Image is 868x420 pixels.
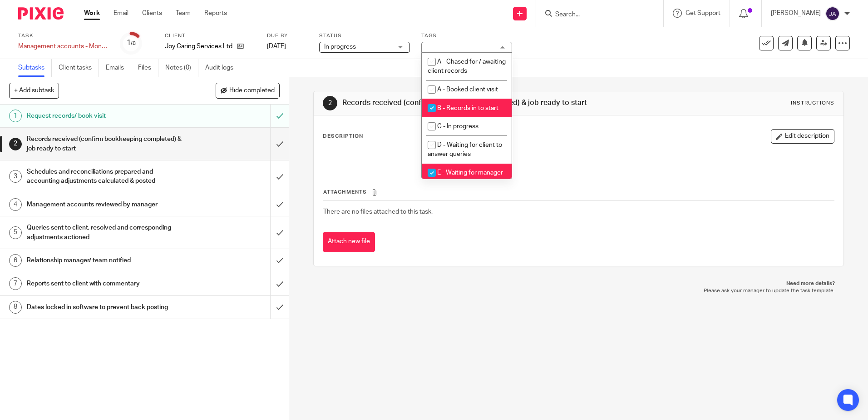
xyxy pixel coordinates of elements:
[686,10,720,16] span: Get Support
[267,32,308,40] label: Due by
[322,280,834,287] p: Need more details?
[323,232,375,252] button: Attach new file
[131,41,136,46] small: /8
[27,132,183,155] h1: Records received (confirm bookkeeping completed) & job ready to start
[165,59,198,77] a: Notes (0)
[27,109,183,123] h1: Request records/ book visit
[9,170,22,183] div: 3
[113,9,128,18] a: Email
[9,277,22,290] div: 7
[27,221,183,244] h1: Queries sent to client, resolved and corresponding adjustments actioned
[216,83,280,98] button: Hide completed
[324,44,356,50] span: In progress
[138,59,158,77] a: Files
[106,59,131,77] a: Emails
[437,86,498,93] span: A - Booked client visit
[791,100,834,107] div: Instructions
[27,277,183,290] h1: Reports sent to client with commentary
[165,32,256,40] label: Client
[554,11,636,19] input: Search
[428,59,506,75] span: A - Chased for / awaiting client records
[421,32,512,40] label: Tags
[165,42,232,51] p: Joy Caring Services Ltd
[319,32,410,40] label: Status
[771,9,821,18] p: [PERSON_NAME]
[9,110,22,122] div: 1
[27,300,183,314] h1: Dates locked in software to prevent back posting
[9,83,59,98] button: + Add subtask
[437,105,498,111] span: B - Records in to start
[437,123,478,130] span: C - In progress
[323,209,433,215] span: There are no files attached to this task.
[9,138,22,150] div: 2
[428,142,502,158] span: D - Waiting for client to answer queries
[323,96,337,110] div: 2
[84,9,100,18] a: Work
[322,287,834,295] p: Please ask your manager to update the task template.
[142,9,162,18] a: Clients
[771,129,834,144] button: Edit description
[342,98,598,108] h1: Records received (confirm bookkeeping completed) & job ready to start
[204,9,227,18] a: Reports
[9,254,22,267] div: 6
[18,42,109,51] div: Management accounts - Monthly
[27,165,183,188] h1: Schedules and reconciliations prepared and accounting adjustments calculated & posted
[18,59,52,77] a: Subtasks
[18,7,64,20] img: Pixie
[9,301,22,314] div: 8
[323,190,367,195] span: Attachments
[18,32,109,40] label: Task
[9,226,22,239] div: 5
[27,198,183,211] h1: Management accounts reviewed by manager
[176,9,191,18] a: Team
[27,254,183,267] h1: Relationship manager/ team notified
[825,6,840,21] img: svg%3E
[9,198,22,211] div: 4
[323,133,363,140] p: Description
[229,87,275,95] span: Hide completed
[205,59,240,77] a: Audit logs
[59,59,99,77] a: Client tasks
[127,38,136,48] div: 1
[267,43,286,50] span: [DATE]
[428,170,503,185] span: E - Waiting for manager review/approval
